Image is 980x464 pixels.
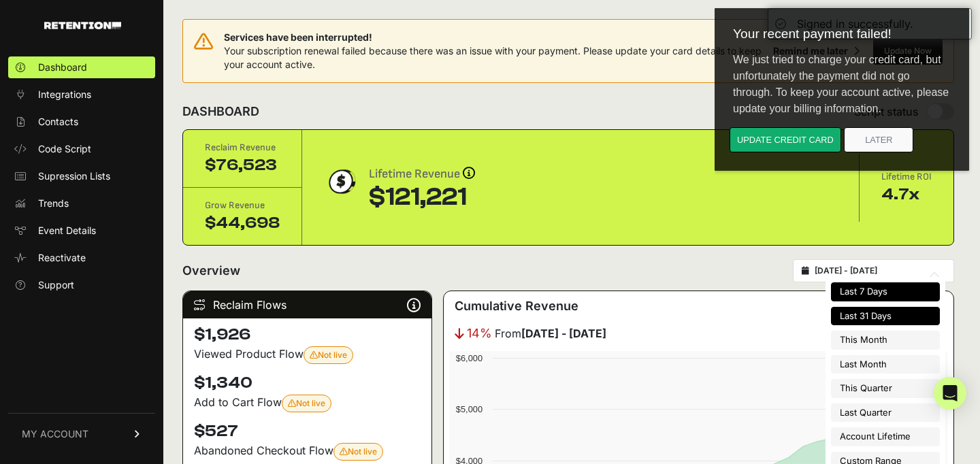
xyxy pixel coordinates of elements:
[194,420,421,442] h4: $527
[38,278,74,292] span: Support
[831,282,940,301] li: Last 7 Days
[831,379,940,398] li: This Quarter
[8,193,155,214] a: Trends
[456,404,483,414] text: $5,000
[288,398,325,408] span: Not live
[8,138,155,160] a: Code Script
[8,42,246,127] div: We just tried to charge your credit card, but unfortunately the payment did not go through. To ke...
[934,377,966,410] div: Open Intercom Messenger
[22,427,88,441] span: MY ACCOUNT
[38,169,110,183] span: Supression Lists
[8,274,155,296] a: Support
[38,115,78,129] span: Contacts
[521,327,606,340] strong: [DATE] - [DATE]
[495,325,606,342] span: From
[38,251,86,265] span: Reactivate
[8,111,155,133] a: Contacts
[183,291,431,318] div: Reclaim Flows
[8,165,155,187] a: Supression Lists
[8,56,155,78] a: Dashboard
[194,442,421,461] div: Abandoned Checkout Flow
[205,141,280,154] div: Reclaim Revenue
[8,220,155,242] a: Event Details
[38,142,91,156] span: Code Script
[182,102,259,121] h2: DASHBOARD
[369,165,475,184] div: Lifetime Revenue
[340,446,377,457] span: Not live
[224,31,768,44] span: Services have been interrupted!
[224,45,762,70] span: Your subscription renewal failed because there was an issue with your payment. Please update your...
[8,413,155,454] a: MY ACCOUNT
[205,212,280,234] div: $44,698
[831,355,940,374] li: Last Month
[831,307,940,326] li: Last 31 Days
[831,427,940,446] li: Account Lifetime
[38,61,87,74] span: Dashboard
[38,197,69,210] span: Trends
[44,22,121,29] img: Retention.com
[15,127,127,152] button: Update credit card
[194,346,421,364] div: Viewed Product Flow
[467,324,492,343] span: 14%
[182,261,240,280] h2: Overview
[129,127,199,152] button: Later
[8,16,246,42] div: Your recent payment failed!
[369,184,475,211] div: $121,221
[205,154,280,176] div: $76,523
[205,199,280,212] div: Grow Revenue
[38,88,91,101] span: Integrations
[456,353,483,363] text: $6,000
[831,403,940,422] li: Last Quarter
[310,350,347,360] span: Not live
[194,324,421,346] h4: $1,926
[194,394,421,412] div: Add to Cart Flow
[38,224,96,237] span: Event Details
[324,165,358,199] img: dollar-coin-05c43ed7efb7bc0c12610022525b4bbbb207c7efeef5aecc26f025e68dcafac9.png
[831,331,940,350] li: This Month
[194,372,421,394] h4: $1,340
[455,297,578,316] h3: Cumulative Revenue
[8,247,155,269] a: Reactivate
[8,84,155,105] a: Integrations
